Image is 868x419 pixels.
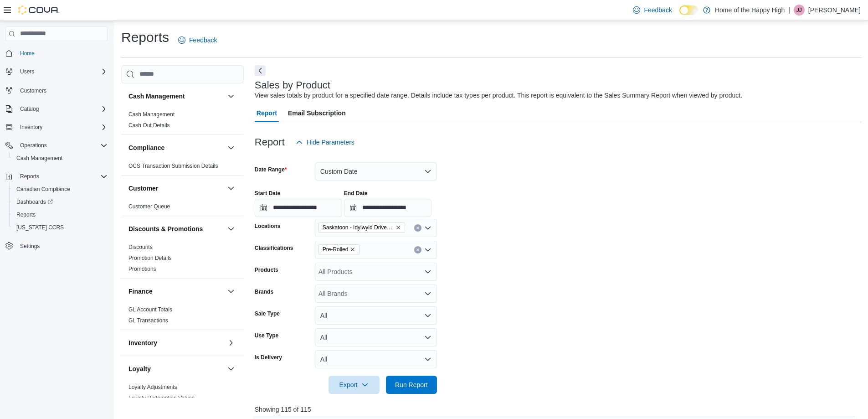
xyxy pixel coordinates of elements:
a: GL Transactions [128,317,168,324]
a: Canadian Compliance [13,184,74,195]
img: Cova [18,5,59,15]
a: Cash Management [13,153,66,164]
button: Cash Management [9,152,111,165]
label: Date Range [255,166,287,173]
span: Customers [16,84,108,96]
span: Canadian Compliance [13,184,108,195]
button: Inventory [128,338,224,347]
h1: Reports [121,28,169,47]
span: Pre-Rolled [323,245,349,254]
label: Use Type [255,332,278,339]
span: GL Transactions [128,317,168,324]
span: Reports [20,173,39,180]
label: Is Delivery [255,354,282,361]
div: Loyalty [121,382,244,407]
button: Custom Date [315,162,437,181]
button: Open list of options [424,246,431,253]
button: Export [329,376,380,394]
label: Sale Type [255,310,280,317]
button: All [315,306,437,325]
a: Feedback [629,1,675,19]
button: Discounts & Promotions [226,223,236,234]
span: Discounts [128,243,153,251]
button: Customers [2,83,111,97]
span: Dashboards [13,197,108,207]
a: [US_STATE] CCRS [13,222,67,233]
button: Compliance [226,142,236,153]
div: Cash Management [121,109,244,134]
button: Reports [16,171,43,182]
a: Discounts [128,244,153,250]
nav: Complex example [5,43,108,276]
button: Settings [2,239,111,253]
span: Customer Queue [128,203,170,210]
a: Cash Out Details [128,122,170,129]
span: Home [20,50,35,57]
h3: Customer [128,184,158,193]
button: All [315,328,437,347]
button: Run Report [386,376,437,394]
span: GL Account Totals [128,306,172,313]
button: Catalog [2,103,111,115]
span: Loyalty Redemption Values [128,394,195,402]
button: Users [2,65,111,78]
span: Operations [20,142,47,149]
div: Compliance [121,160,244,175]
p: [PERSON_NAME] [808,5,861,16]
div: James Jamieson [794,5,805,16]
a: Dashboards [9,196,111,208]
span: Catalog [16,103,108,114]
span: Promotion Details [128,254,172,262]
div: Customer [121,201,244,216]
span: Run Report [395,380,428,389]
a: GL Account Totals [128,306,172,313]
a: Customer Queue [128,203,170,210]
span: Users [16,66,108,77]
h3: Discounts & Promotions [128,224,203,233]
span: Settings [16,240,108,252]
h3: Compliance [128,143,164,152]
button: Open list of options [424,268,431,275]
button: Finance [226,286,236,297]
button: Catalog [16,103,42,114]
button: Clear input [414,224,421,232]
button: Canadian Compliance [9,183,111,196]
h3: Loyalty [128,364,151,373]
h3: Inventory [128,338,157,347]
span: Feedback [644,5,672,15]
button: Open list of options [424,224,431,232]
button: Hide Parameters [292,133,358,151]
button: Home [2,47,111,60]
input: Press the down key to open a popover containing a calendar. [255,199,342,217]
button: Next [255,65,266,76]
span: Hide Parameters [307,138,354,147]
button: Discounts & Promotions [128,224,224,233]
span: Reports [16,171,108,182]
span: Dark Mode [679,15,680,16]
input: Press the down key to open a popover containing a calendar. [344,199,431,217]
label: Classifications [255,244,293,252]
span: Cash Out Details [128,122,170,129]
a: Promotion Details [128,255,172,261]
span: Catalog [20,105,39,113]
span: OCS Transaction Submission Details [128,162,218,170]
span: Customers [20,87,46,94]
span: Cash Management [13,153,108,164]
span: Report [257,104,277,122]
button: Reports [2,170,111,183]
a: Loyalty Redemption Values [128,395,195,401]
div: Discounts & Promotions [121,242,244,278]
button: Customer [128,184,224,193]
span: Operations [16,140,108,151]
button: Remove Saskatoon - Idylwyld Drive - Fire & Flower from selection in this group [395,225,401,230]
a: Home [16,48,38,59]
span: Email Subscription [288,104,346,122]
div: Finance [121,304,244,330]
button: Cash Management [128,92,224,101]
a: Promotions [128,266,156,272]
button: Inventory [226,337,236,348]
span: Loyalty Adjustments [128,383,177,391]
span: Inventory [16,122,108,133]
label: Start Date [255,190,281,197]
